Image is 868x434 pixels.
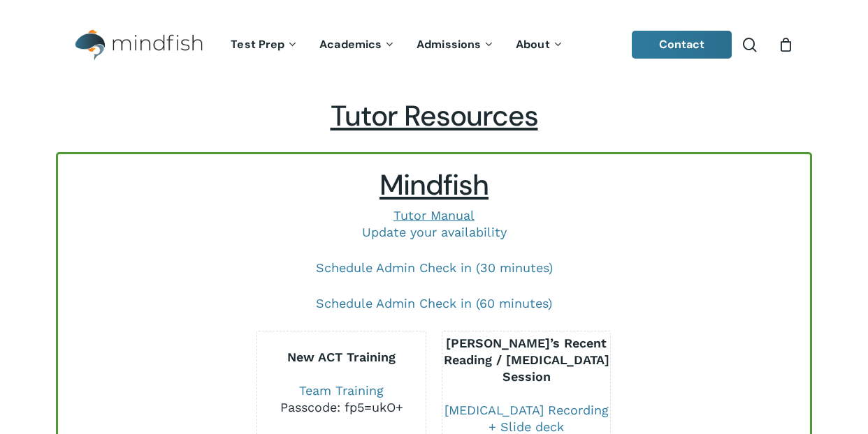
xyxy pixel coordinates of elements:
[659,37,705,52] span: Contact
[444,403,609,434] a: [MEDICAL_DATA] Recording + Slide deck
[231,37,284,52] span: Test Prep
[362,225,507,239] a: Update your availability
[257,399,426,416] div: Passcode: fp5=ukO+
[331,98,538,135] span: Tutor Resources
[299,383,384,398] a: Team Training
[220,39,309,51] a: Test Prep
[516,37,550,52] span: About
[444,336,609,384] b: [PERSON_NAME]’s Recent Reading / [MEDICAL_DATA] Session
[393,208,475,223] a: Tutor Manual
[287,350,396,364] b: New ACT Training
[406,39,505,51] a: Admissions
[316,260,553,275] a: Schedule Admin Check in (30 minutes)
[379,167,489,204] span: Mindfish
[316,296,552,310] a: Schedule Admin Check in (60 minutes)
[778,37,793,52] a: Cart
[309,39,406,51] a: Academics
[417,37,481,52] span: Admissions
[56,19,812,71] header: Main Menu
[220,19,574,71] nav: Main Menu
[319,37,382,52] span: Academics
[632,31,732,59] a: Contact
[505,39,574,51] a: About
